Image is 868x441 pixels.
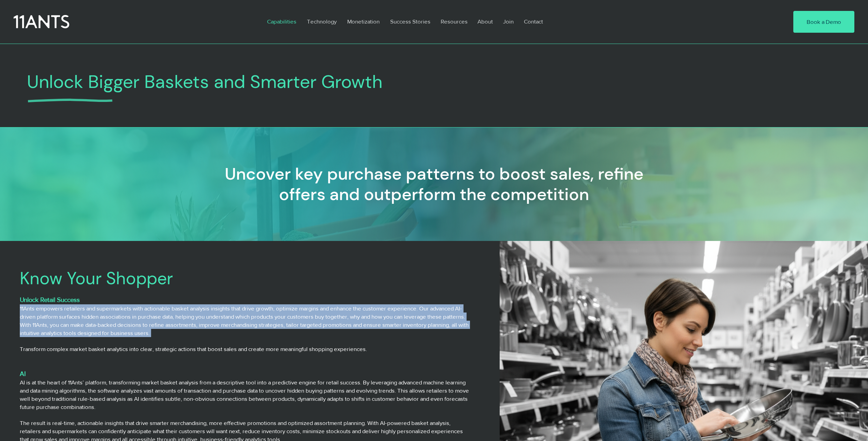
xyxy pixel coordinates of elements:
[214,164,653,204] h2: Uncover key purchase patterns to boost sales, refine offers and outperform the competition
[344,14,383,29] p: Monetization
[474,14,496,29] p: About
[262,14,773,29] nav: Site
[520,14,546,29] p: Contact
[498,14,519,29] a: Join
[27,70,382,93] span: Unlock Bigger Baskets and Smarter Growth
[519,14,549,29] a: Contact
[387,14,434,29] p: Success Stories
[20,296,80,303] span: Unlock Retail Success
[342,14,385,29] a: Monetization
[20,345,472,353] h3: Transform complex market basket analytics into clear, strategic actions that boost sales and crea...
[20,378,472,411] h3: AI is at the heart of 11Ants’ platform, transforming market basket analysis from a descriptive to...
[500,14,517,29] p: Join
[20,267,173,290] span: Know Your Shopper
[262,14,302,29] a: Capabilities
[385,14,436,29] a: Success Stories
[304,14,340,29] p: Technology
[807,18,841,26] span: Book a Demo
[20,304,472,337] h3: 11Ants empowers retailers and supermarkets with actionable basket analysis insights that drive gr...
[264,14,300,29] p: Capabilities
[436,14,472,29] a: Resources
[437,14,471,29] p: Resources
[472,14,498,29] a: About
[793,11,854,33] a: Book a Demo
[20,370,26,377] span: AI
[302,14,342,29] a: Technology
